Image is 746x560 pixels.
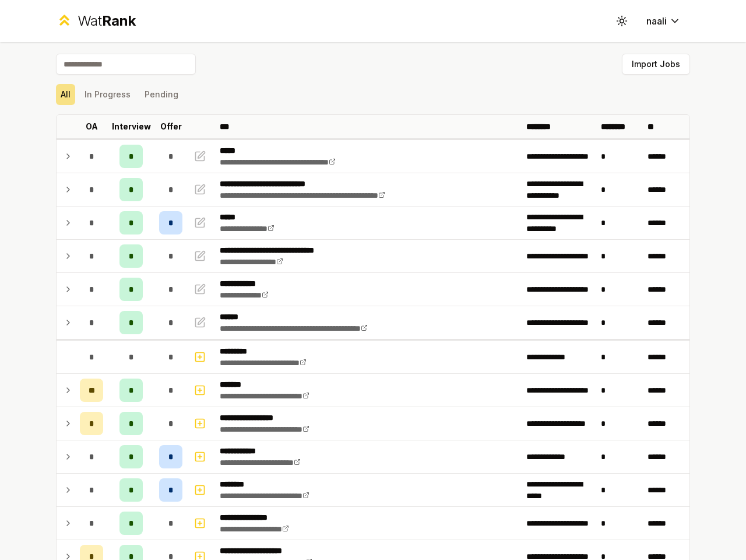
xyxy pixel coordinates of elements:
[140,84,183,105] button: Pending
[160,121,182,132] p: Offer
[56,84,75,105] button: All
[112,121,151,132] p: Interview
[102,12,136,29] span: Rank
[86,121,98,132] p: OA
[56,12,136,30] a: WatRank
[637,10,690,32] button: naali
[622,54,690,75] button: Import Jobs
[78,12,136,30] div: Wat
[646,14,667,28] span: naali
[80,84,135,105] button: In Progress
